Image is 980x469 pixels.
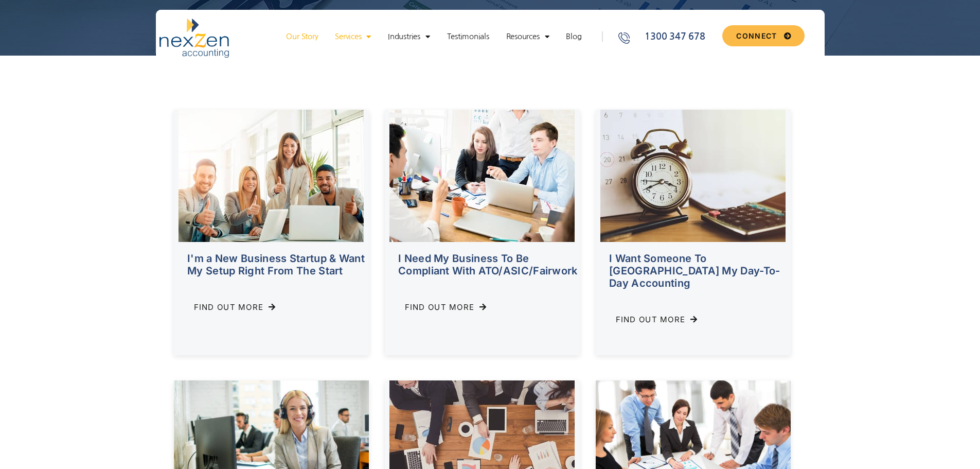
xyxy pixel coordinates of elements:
a: Resources [501,31,555,42]
a: Testimonials [442,31,494,42]
h2: I Want Someone To [GEOGRAPHIC_DATA] My Day-To-Day Accounting [609,252,791,289]
span: CONNECT [736,32,777,40]
span: Find Out More [194,303,264,311]
a: Find Out More [173,293,297,321]
a: Blog [561,31,586,42]
nav: Menu [271,31,596,42]
a: Find Out More [384,293,508,321]
a: Find Out More [595,305,719,334]
a: 1300 347 678 [617,30,719,44]
a: CONNECT [722,25,804,46]
a: Services [330,31,376,42]
h2: I Need My Business To Be Compliant With ATO/ASIC/Fairwork [398,252,580,277]
span: Find Out More [616,316,686,323]
a: Industries [383,31,435,42]
span: 1300 347 678 [642,30,705,44]
span: Find Out More [405,303,475,311]
h2: I'm a New Business Startup & Want My Setup Right From The Start [187,252,369,277]
a: Our Story [281,31,323,42]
